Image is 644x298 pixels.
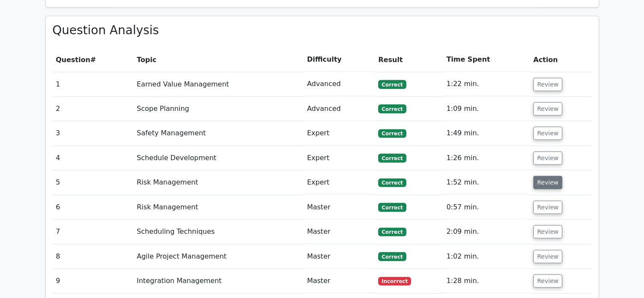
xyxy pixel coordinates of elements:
[133,72,303,96] td: Earned Value Management
[304,97,375,121] td: Advanced
[304,170,375,195] td: Expert
[533,102,562,116] button: Review
[533,250,562,263] button: Review
[530,48,591,72] th: Action
[53,97,134,121] td: 2
[53,146,134,170] td: 4
[53,220,134,244] td: 7
[533,176,562,189] button: Review
[304,72,375,96] td: Advanced
[133,121,303,146] td: Safety Management
[53,170,134,195] td: 5
[443,269,530,293] td: 1:28 min.
[533,201,562,214] button: Review
[133,48,303,72] th: Topic
[133,97,303,121] td: Scope Planning
[443,195,530,220] td: 0:57 min.
[133,244,303,269] td: Agile Project Management
[53,195,134,220] td: 6
[53,48,134,72] th: #
[378,80,406,89] span: Correct
[304,146,375,170] td: Expert
[378,203,406,212] span: Correct
[133,170,303,195] td: Risk Management
[304,220,375,244] td: Master
[53,23,592,38] h3: Question Analysis
[133,195,303,220] td: Risk Management
[53,269,134,293] td: 9
[533,225,562,238] button: Review
[533,152,562,165] button: Review
[443,121,530,146] td: 1:49 min.
[378,154,406,162] span: Correct
[53,121,134,146] td: 3
[304,244,375,269] td: Master
[443,48,530,72] th: Time Spent
[378,129,406,138] span: Correct
[443,97,530,121] td: 1:09 min.
[533,274,562,288] button: Review
[443,170,530,195] td: 1:52 min.
[378,228,406,236] span: Correct
[378,104,406,113] span: Correct
[375,48,443,72] th: Result
[133,146,303,170] td: Schedule Development
[533,78,562,91] button: Review
[443,244,530,269] td: 1:02 min.
[443,146,530,170] td: 1:26 min.
[378,252,406,261] span: Correct
[133,220,303,244] td: Scheduling Techniques
[533,127,562,140] button: Review
[304,269,375,293] td: Master
[443,72,530,96] td: 1:22 min.
[304,48,375,72] th: Difficulty
[53,72,134,96] td: 1
[133,269,303,293] td: Integration Management
[378,277,411,286] span: Incorrect
[56,56,91,64] span: Question
[53,244,134,269] td: 8
[378,179,406,187] span: Correct
[443,220,530,244] td: 2:09 min.
[304,195,375,220] td: Master
[304,121,375,146] td: Expert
